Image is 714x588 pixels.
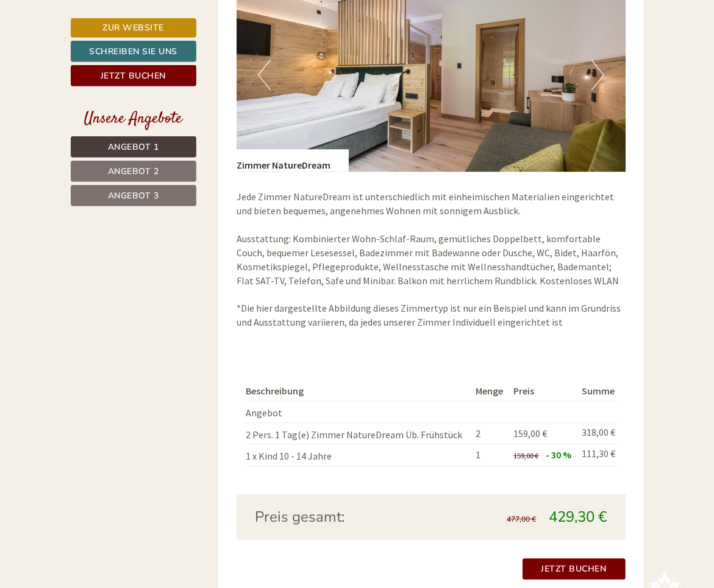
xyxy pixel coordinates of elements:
[71,65,196,86] a: Jetzt buchen
[108,166,159,177] span: Angebot 2
[246,445,471,467] td: 1 x Kind 10 - 14 Jahre
[577,423,616,445] td: 318,00 €
[471,382,509,401] th: Menge
[71,108,196,130] div: Unsere Angebote
[591,60,604,91] button: Next
[546,449,571,461] span: - 30 %
[577,445,616,467] td: 111,30 €
[246,401,471,423] td: Angebot
[316,321,389,342] button: Senden
[201,59,371,68] small: 14:12
[237,191,626,329] p: Jede Zimmer NatureDream ist unterschiedlich mit einheimischen Materialien eingerichtet und bieten...
[577,382,616,401] th: Summe
[237,150,349,173] div: Zimmer NatureDream
[195,33,380,70] div: Guten Tag, wie können wir Ihnen helfen?
[513,428,547,440] span: 159,00 €
[246,382,471,401] th: Beschreibung
[471,445,509,467] td: 1
[507,515,537,525] span: 477,00 €
[509,382,577,401] th: Preis
[513,452,538,461] span: 159,00 €
[108,141,159,153] span: Angebot 1
[108,190,159,201] span: Angebot 3
[246,507,431,528] div: Preis gesamt:
[201,35,371,45] div: Sie
[71,18,196,38] a: Zur Website
[523,559,626,580] a: Jetzt buchen
[71,41,196,62] a: Schreiben Sie uns
[549,508,607,527] span: 429,30 €
[258,60,271,91] button: Previous
[246,423,471,445] td: 2 Pers. 1 Tag(e) Zimmer NatureDream Üb. Frühstück
[471,423,509,445] td: 2
[169,9,220,30] div: Freitag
